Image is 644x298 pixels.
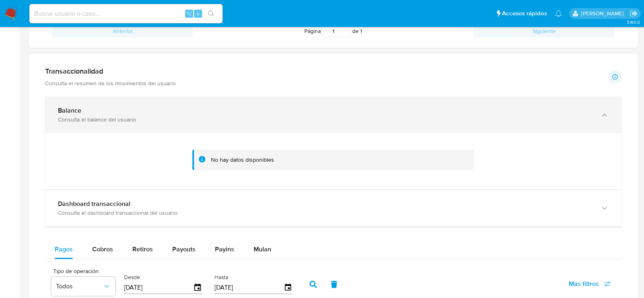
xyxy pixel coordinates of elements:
button: Siguiente [474,25,614,37]
span: Página de [304,25,362,37]
input: Buscar usuario o caso... [29,8,223,19]
button: Anterior [52,25,193,37]
a: Salir [630,9,638,18]
a: Notificaciones [555,10,562,17]
span: Accesos rápidos [502,9,547,18]
span: ⌥ [186,10,192,17]
p: lourdes.morinigo@mercadolibre.com [581,10,627,17]
button: search-icon [203,8,219,19]
span: 3.160.0 [627,19,640,25]
span: s [197,10,199,17]
span: 1 [360,27,362,35]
